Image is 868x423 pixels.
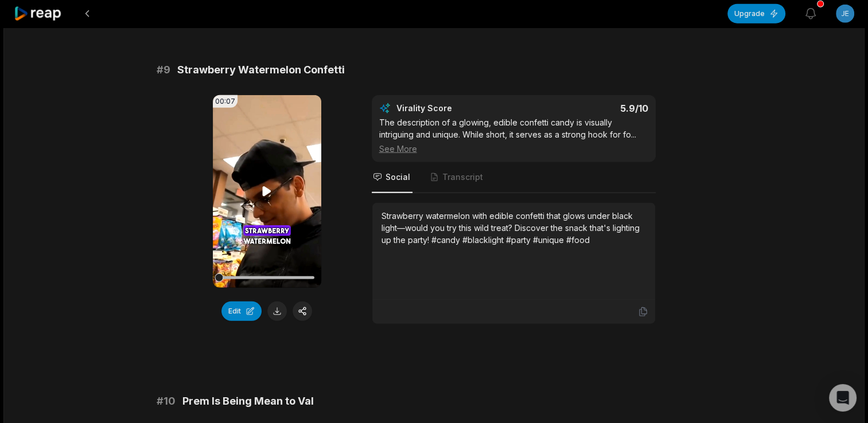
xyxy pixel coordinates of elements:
button: Edit [221,301,262,321]
span: # 10 [157,393,176,409]
div: See More [379,143,648,155]
button: Upgrade [727,4,785,23]
span: # 9 [157,62,170,78]
nav: Tabs [372,162,656,193]
div: Open Intercom Messenger [829,384,857,412]
div: Virality Score [396,103,520,114]
span: Transcript [442,171,483,183]
div: The description of a glowing, edible confetti candy is visually intriguing and unique. While shor... [379,116,648,155]
span: Prem Is Being Mean to Val [182,393,314,409]
div: Strawberry watermelon with edible confetti that glows under black light—would you try this wild t... [382,210,646,246]
div: 5.9 /10 [525,103,648,114]
video: Your browser does not support mp4 format. [213,95,321,288]
span: Strawberry Watermelon Confetti [177,62,345,78]
span: Social [386,171,410,183]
